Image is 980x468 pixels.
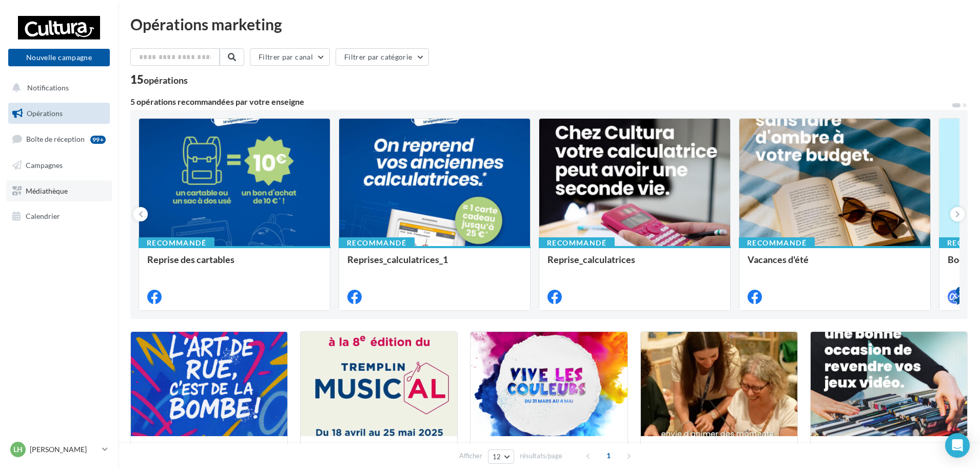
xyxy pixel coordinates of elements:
[8,49,110,66] button: Nouvelle campagne
[27,109,63,118] span: Opérations
[748,254,922,275] div: Vacances d'été
[130,74,188,85] div: 15
[347,254,522,275] div: Reprises_calculatrices_1
[130,98,951,106] div: 5 opérations recommandées par votre enseigne
[30,444,98,455] p: [PERSON_NAME]
[6,103,112,124] a: Opérations
[8,440,110,459] a: LH [PERSON_NAME]
[6,205,112,227] a: Calendrier
[6,180,112,202] a: Médiathèque
[336,48,429,66] button: Filtrer par catégorie
[26,135,85,143] span: Boîte de réception
[26,161,63,170] span: Campagnes
[6,128,112,150] a: Boîte de réception99+
[147,254,322,275] div: Reprise des cartables
[6,155,112,176] a: Campagnes
[13,444,23,455] span: LH
[144,76,188,85] div: opérations
[600,447,617,464] span: 1
[27,83,69,92] span: Notifications
[539,237,615,249] div: Recommandé
[339,237,415,249] div: Recommandé
[26,212,60,220] span: Calendrier
[945,433,970,458] div: Open Intercom Messenger
[6,77,108,99] button: Notifications
[139,237,214,249] div: Recommandé
[488,450,514,464] button: 12
[493,453,501,461] span: 12
[250,48,330,66] button: Filtrer par canal
[130,16,968,32] div: Opérations marketing
[547,254,722,275] div: Reprise_calculatrices
[739,237,815,249] div: Recommandé
[459,451,482,461] span: Afficher
[956,287,965,296] div: 4
[90,136,106,144] div: 99+
[26,186,68,195] span: Médiathèque
[520,451,562,461] span: résultats/page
